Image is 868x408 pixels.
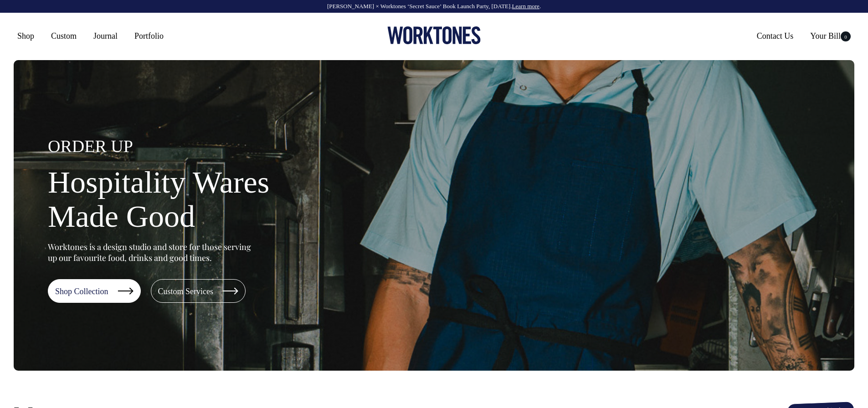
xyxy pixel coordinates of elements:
div: [PERSON_NAME] × Worktones ‘Secret Sauce’ Book Launch Party, [DATE]. . [9,3,859,10]
a: Portfolio [131,28,167,44]
p: Worktones is a design studio and store for those serving up our favourite food, drinks and good t... [48,241,255,263]
h1: Hospitality Wares Made Good [48,165,339,234]
h4: ORDER UP [48,137,339,156]
a: Your Bill0 [806,28,854,44]
a: Shop [14,28,38,44]
a: Learn more [512,3,539,10]
a: Journal [90,28,121,44]
a: Contact Us [753,28,797,44]
a: Custom Services [151,279,246,303]
a: Shop Collection [48,279,141,303]
a: Custom [47,28,80,44]
span: 0 [841,31,851,41]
